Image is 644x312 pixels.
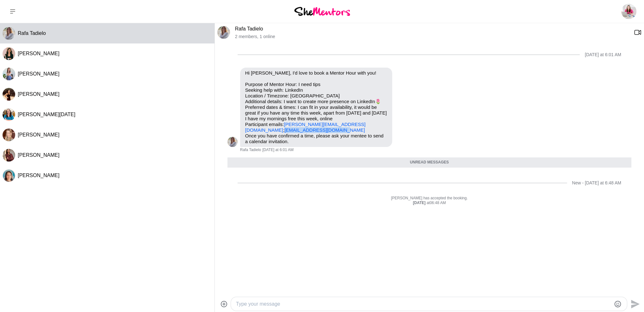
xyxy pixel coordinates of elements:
[3,47,15,60] img: M
[3,169,15,182] div: Lily Rudolph
[614,300,622,308] button: Emoji picker
[236,300,611,308] textarea: Type your message
[217,26,230,39] img: R
[294,7,350,16] img: She Mentors Logo
[262,148,293,153] time: 2025-08-31T20:01:10.639Z
[3,149,15,162] img: J
[18,71,60,76] span: [PERSON_NAME]
[3,27,15,40] div: Rafa Tadielo
[3,108,15,121] div: Jennifer Natale
[245,133,387,144] p: Once you have confirmed a time, please ask your mentee to send a calendar invitation.
[227,201,631,206] div: at 06:48 AM
[3,169,15,182] img: L
[3,68,15,80] div: Georgina Barnes
[3,108,15,121] img: J
[572,180,621,186] div: New - [DATE] at 6:48 AM
[18,112,75,117] span: [PERSON_NAME][DATE]
[375,99,381,104] span: 🌷
[18,91,60,97] span: [PERSON_NAME]
[413,201,426,205] strong: [DATE]
[235,26,263,31] a: Rafa Tadielo
[18,30,46,36] span: Rafa Tadielo
[3,149,15,162] div: Junie Soe
[3,68,15,80] img: G
[227,157,631,168] div: Unread messages
[245,70,387,76] p: Hi [PERSON_NAME], I'd love to book a Mentor Hour with you!
[585,52,621,57] div: [DATE] at 6:01 AM
[235,34,629,39] p: 2 members , 1 online
[3,47,15,60] div: Mariana Queiroz
[18,51,60,56] span: [PERSON_NAME]
[3,88,15,101] div: Kristy Eagleton
[245,122,366,133] a: [PERSON_NAME][EMAIL_ADDRESS][DOMAIN_NAME]
[217,26,230,39] div: Rafa Tadielo
[227,137,238,147] img: R
[18,152,60,158] span: [PERSON_NAME]
[3,129,15,141] div: Philippa Sutherland
[227,137,238,147] div: Rafa Tadielo
[245,82,387,133] p: Purpose of Mentor Hour: I need tips Seeking help with: LinkedIn Location / Timezone: [GEOGRAPHIC_...
[3,27,15,40] img: R
[621,4,636,19] img: Rebecca Cofrancesco
[284,127,365,133] a: [EMAIL_ADDRESS][DOMAIN_NAME]
[3,129,15,141] img: P
[227,196,631,201] p: [PERSON_NAME] has accepted the booking.
[18,132,60,137] span: [PERSON_NAME]
[627,297,641,311] button: Send
[3,88,15,101] img: K
[240,148,261,153] span: Rafa Tadielo
[18,173,60,178] span: [PERSON_NAME]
